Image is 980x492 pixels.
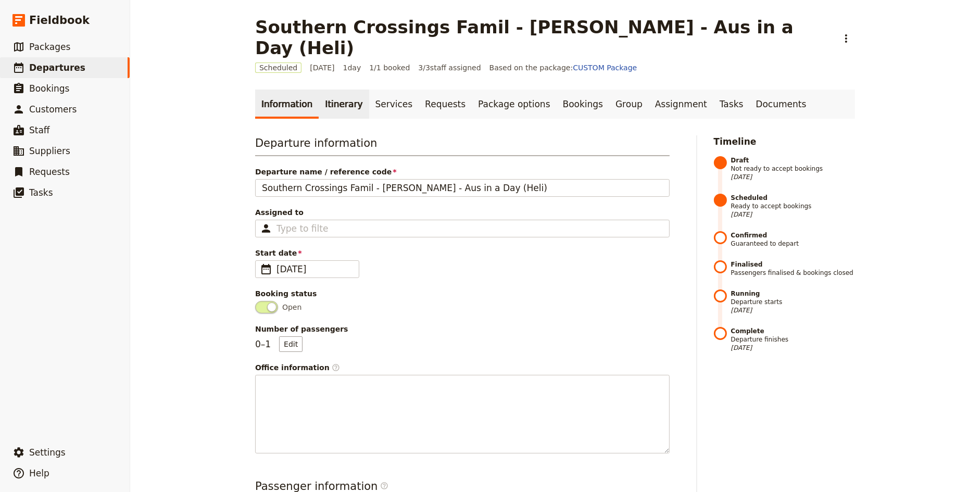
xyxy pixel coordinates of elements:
[837,30,855,47] button: Actions
[29,125,50,135] span: Staff
[731,156,856,165] strong: Draft
[343,62,361,73] span: 1 day
[731,231,856,239] strong: Confirmed
[749,90,812,119] a: Documents
[731,173,856,181] span: [DATE]
[255,135,670,156] h3: Departure information
[731,289,856,298] strong: Running
[29,146,70,156] span: Suppliers
[731,194,856,202] strong: Scheduled
[255,288,670,299] div: Booking status
[29,42,70,52] span: Packages
[731,306,856,314] span: [DATE]
[557,90,609,119] a: Bookings
[731,231,856,248] span: Guaranteed to depart
[29,12,90,28] span: Fieldbook
[277,263,353,275] span: [DATE]
[609,90,649,119] a: Group
[255,62,301,73] span: Scheduled
[731,260,856,269] strong: Finalised
[255,17,831,58] h1: Southern Crossings Famil - [PERSON_NAME] - Aus in a Day (Heli)
[255,336,303,352] p: 0 – 1
[731,344,856,352] span: [DATE]
[369,90,419,119] a: Services
[29,83,69,94] span: Bookings
[29,187,53,198] span: Tasks
[29,468,49,478] span: Help
[713,90,750,119] a: Tasks
[282,302,301,312] span: Open
[29,62,85,73] span: Departures
[380,482,388,490] span: ​
[489,62,637,73] span: Based on the package:
[419,90,472,119] a: Requests
[29,167,70,177] span: Requests
[731,194,856,219] span: Ready to accept bookings
[731,327,856,352] span: Departure finishes
[255,90,319,119] a: Information
[332,363,340,372] span: ​
[255,248,670,258] span: Start date
[714,135,856,148] h2: Timeline
[731,327,856,335] strong: Complete
[260,263,272,275] span: ​
[255,324,670,334] span: Number of passengers
[731,260,856,277] span: Passengers finalised & bookings closed
[731,156,856,181] span: Not ready to accept bookings
[277,222,328,235] input: Assigned to
[731,289,856,314] span: Departure starts
[472,90,556,119] a: Package options
[573,64,637,72] a: CUSTOM Package
[255,207,670,218] span: Assigned to
[310,62,334,73] span: [DATE]
[731,210,856,219] span: [DATE]
[369,62,410,73] span: 1/1 booked
[255,362,670,373] div: Office information
[29,104,77,115] span: Customers
[255,179,670,197] input: Departure name / reference code
[418,62,481,73] span: 3 / 3 staff assigned
[319,90,369,119] a: Itinerary
[649,90,713,119] a: Assignment
[279,336,303,352] button: Number of passengers0–1
[255,167,670,177] span: Departure name / reference code
[29,447,66,458] span: Settings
